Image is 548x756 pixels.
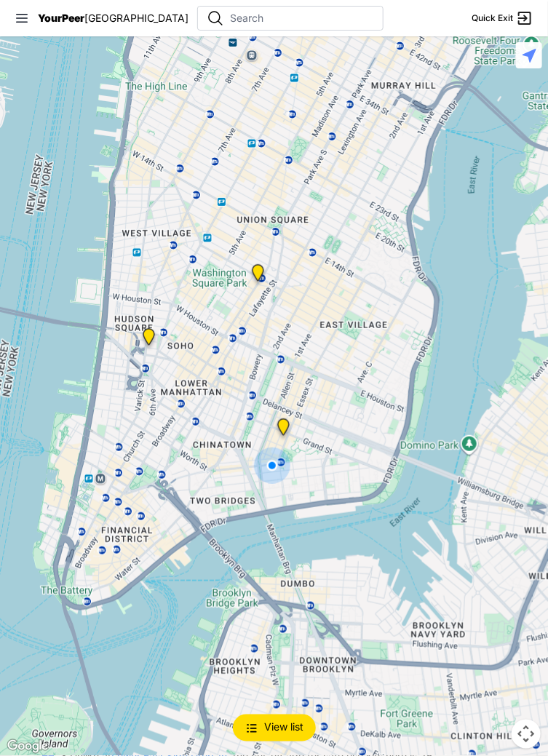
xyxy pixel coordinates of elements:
button: View list [233,715,316,741]
div: You are here! [248,442,296,490]
img: list-icon.svg [245,722,259,736]
a: Open this area in Google Maps (opens a new window) [4,737,52,756]
div: Harvey Milk High School [243,258,273,293]
span: View list [265,721,304,733]
div: Lower East Side Youth Drop-in Center. Yellow doors with grey buzzer on the right [269,413,298,447]
span: [GEOGRAPHIC_DATA] [84,12,188,24]
input: Search [230,11,374,25]
button: Map camera controls [512,720,541,749]
a: YourPeer[GEOGRAPHIC_DATA] [38,14,188,23]
img: Google [4,737,52,756]
div: Main Location, SoHo, DYCD Youth Drop-in Center [134,322,164,357]
span: YourPeer [38,12,84,24]
a: Quick Exit [472,9,533,27]
span: Quick Exit [472,12,513,24]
